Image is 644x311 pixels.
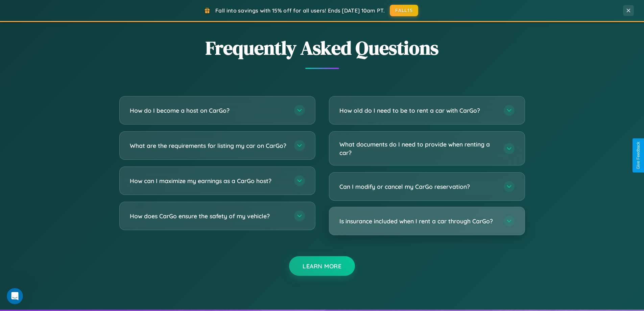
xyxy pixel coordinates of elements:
[339,217,497,225] h3: Is insurance included when I rent a car through CarGo?
[130,177,287,185] h3: How can I maximize my earnings as a CarGo host?
[215,7,385,14] span: Fall into savings with 15% off for all users! Ends [DATE] 10am PT.
[7,288,23,304] iframe: Intercom live chat
[119,35,525,61] h2: Frequently Asked Questions
[636,142,641,169] div: Give Feedback
[130,212,287,220] h3: How does CarGo ensure the safety of my vehicle?
[339,182,497,191] h3: Can I modify or cancel my CarGo reservation?
[390,5,418,16] button: FALL15
[130,106,287,115] h3: How do I become a host on CarGo?
[339,106,497,115] h3: How old do I need to be to rent a car with CarGo?
[130,141,287,150] h3: What are the requirements for listing my car on CarGo?
[339,140,497,157] h3: What documents do I need to provide when renting a car?
[289,256,355,276] button: Learn More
